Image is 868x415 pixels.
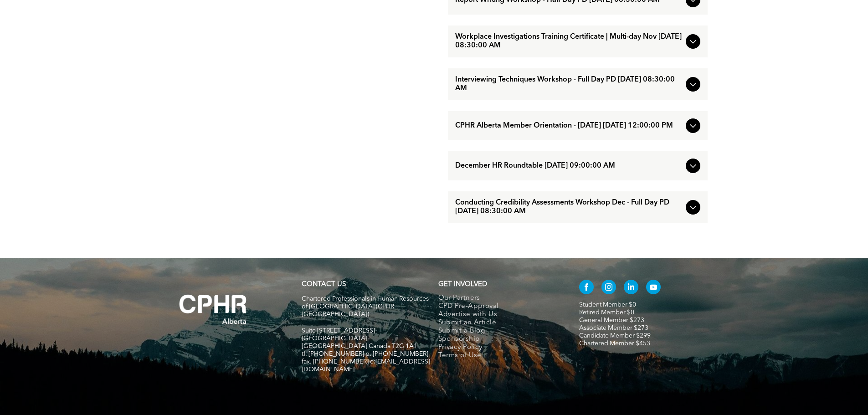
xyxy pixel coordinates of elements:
a: CPD Pre-Approval [438,302,560,311]
span: Workplace Investigations Training Certificate | Multi-day Nov [DATE] 08:30:00 AM [455,33,682,50]
a: facebook [579,280,594,297]
span: CPHR Alberta Member Orientation - [DATE] [DATE] 12:00:00 PM [455,122,682,130]
span: Chartered Professionals in Human Resources of [GEOGRAPHIC_DATA] (CPHR [GEOGRAPHIC_DATA]) [302,296,429,318]
a: Advertise with Us [438,311,560,319]
a: Privacy Policy [438,343,560,352]
a: Associate Member $273 [579,325,648,331]
img: A white background with a few lines on it [161,276,266,343]
span: fax. [PHONE_NUMBER] e:[EMAIL_ADDRESS][DOMAIN_NAME] [302,359,430,373]
a: Candidate Member $299 [579,333,651,339]
a: instagram [601,280,616,297]
span: Suite [STREET_ADDRESS] [302,328,375,334]
span: [GEOGRAPHIC_DATA], [GEOGRAPHIC_DATA] Canada T2G 1A1 [302,335,417,349]
a: Terms of Use [438,352,560,360]
a: Submit an Article [438,319,560,327]
a: linkedin [624,280,638,297]
a: youtube [646,280,661,297]
a: Sponsorship [438,335,560,343]
span: tf. [PHONE_NUMBER] p. [PHONE_NUMBER] [302,351,428,357]
a: Student Member $0 [579,302,636,308]
span: Conducting Credibility Assessments Workshop Dec - Full Day PD [DATE] 08:30:00 AM [455,199,682,216]
a: General Member $273 [579,317,644,323]
a: CONTACT US [302,281,346,288]
span: December HR Roundtable [DATE] 09:00:00 AM [455,162,682,170]
a: Our Partners [438,294,560,302]
span: Interviewing Techniques Workshop - Full Day PD [DATE] 08:30:00 AM [455,76,682,93]
span: GET INVOLVED [438,281,487,288]
a: Submit a Blog [438,327,560,335]
a: Retired Member $0 [579,309,634,316]
a: Chartered Member $453 [579,340,650,347]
